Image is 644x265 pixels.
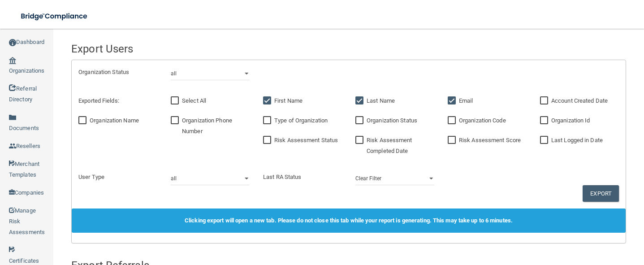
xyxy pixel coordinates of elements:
[263,97,273,104] input: First Name
[540,137,550,144] input: Last Logged in Date
[367,137,412,154] span: Risk Assessment Completed Date
[459,137,521,143] span: Risk Assessment Score
[78,117,89,124] input: Organization Name
[263,117,273,124] input: Type of Organization
[355,117,366,124] input: Organization Status
[448,97,458,104] input: Email
[9,39,16,46] img: ic_dashboard_dark.d01f4a41.png
[355,97,366,104] input: Last Name
[583,185,619,202] button: Export
[551,97,608,104] span: Account Created Date
[448,117,458,124] input: Organization Code
[9,143,16,150] img: ic_reseller.de258add.png
[448,137,458,144] input: Risk Assessment Score
[171,117,181,124] input: Organization Phone Number
[355,137,366,144] input: Risk Assessment Completed Date
[9,57,16,64] img: organization-icon.f8decf85.png
[274,137,338,143] span: Risk Assessment Status
[551,137,603,143] span: Last Logged in Date
[263,137,273,144] input: Risk Assessment Status
[90,117,139,124] span: Organization Name
[540,117,550,124] input: Organization Id
[459,97,473,104] span: Email
[9,114,16,121] img: icon-documents.8dae5593.png
[185,217,513,224] span: Clicking export will open a new tab. Please do not close this tab while your report is generating...
[72,172,164,182] div: User Type
[171,97,181,104] input: Select All
[274,117,328,124] span: Type of Organization
[71,43,626,55] h4: Export Users
[72,67,164,78] div: Organization Status
[367,97,395,104] span: Last Name
[551,117,590,124] span: Organization Id
[540,97,550,104] input: Account Created Date
[78,96,157,106] div: Exported Fields:
[274,97,303,104] span: First Name
[256,172,349,182] div: Last RA Status
[367,117,417,124] span: Organization Status
[182,97,206,104] span: Select All
[182,117,232,135] span: Organization Phone Number
[459,117,506,124] span: Organization Code
[13,7,96,26] img: bridge_compliance_login_screen.278c3ca4.svg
